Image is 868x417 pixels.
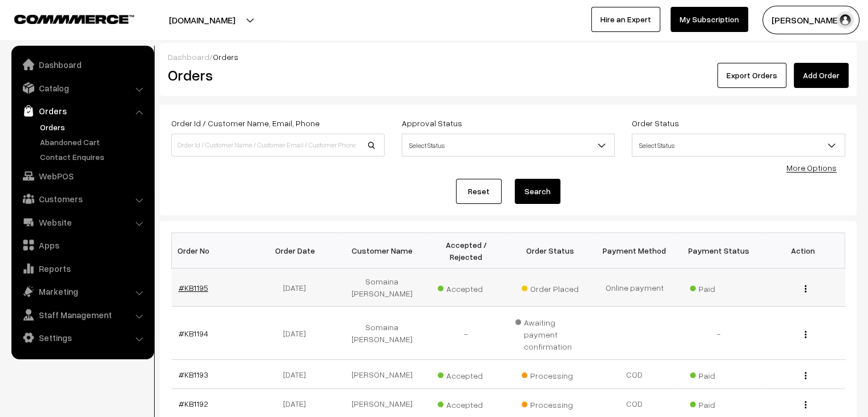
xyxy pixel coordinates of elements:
[179,283,208,292] a: #KB1195
[14,212,150,232] a: Website
[129,6,275,34] button: [DOMAIN_NAME]
[114,66,123,75] img: tab_keywords_by_traffic_grey.svg
[14,78,150,98] a: Catalog
[213,52,239,62] span: Orders
[677,233,761,268] th: Payment Status
[172,233,256,268] th: Order No
[805,401,806,408] img: Menu
[14,54,150,75] a: Dashboard
[402,135,615,155] span: Select Status
[456,179,502,204] a: Reset
[522,367,579,382] span: Processing
[508,233,593,268] th: Order Status
[14,327,150,348] a: Settings
[18,18,27,27] img: logo_orange.svg
[515,314,586,352] span: Awaiting payment confirmation
[37,136,150,148] a: Abandoned Cart
[340,268,425,307] td: Somaina [PERSON_NAME]
[591,7,660,32] a: Hire an Expert
[522,280,579,295] span: Order Placed
[671,7,748,32] a: My Subscription
[402,117,462,129] label: Approval Status
[438,396,495,411] span: Accepted
[632,135,845,155] span: Select Status
[18,30,27,39] img: website_grey.svg
[837,11,854,29] img: user
[14,258,150,279] a: Reports
[14,101,150,121] a: Orders
[14,281,150,302] a: Marketing
[632,117,679,129] label: Order Status
[762,6,859,34] button: [PERSON_NAME]…
[805,372,806,379] img: Menu
[717,63,786,88] button: Export Orders
[256,268,340,307] td: [DATE]
[690,367,747,382] span: Paid
[592,268,677,307] td: Online payment
[438,280,495,295] span: Accepted
[179,370,208,379] a: #KB1193
[690,280,747,295] span: Paid
[340,307,425,360] td: Somaina [PERSON_NAME]
[340,360,425,389] td: [PERSON_NAME]
[179,399,208,408] a: #KB1192
[794,63,849,88] a: Add Order
[256,233,340,268] th: Order Date
[522,396,579,411] span: Processing
[31,66,40,75] img: tab_domain_overview_orange.svg
[402,134,615,157] span: Select Status
[805,331,806,338] img: Menu
[805,285,806,292] img: Menu
[515,179,560,204] button: Search
[424,233,508,268] th: Accepted / Rejected
[168,66,383,84] h2: Orders
[592,233,677,268] th: Payment Method
[179,328,208,338] a: #KB1194
[14,235,150,255] a: Apps
[438,367,495,382] span: Accepted
[14,166,150,186] a: WebPOS
[256,307,340,360] td: [DATE]
[592,360,677,389] td: COD
[340,233,425,268] th: Customer Name
[126,67,192,75] div: Keywords by Traffic
[168,52,209,62] a: Dashboard
[14,189,150,209] a: Customers
[761,233,845,268] th: Action
[32,18,56,27] div: v 4.0.25
[786,163,837,173] a: More Options
[37,151,150,163] a: Contact Enquires
[632,134,845,157] span: Select Status
[37,121,150,133] a: Orders
[171,134,385,157] input: Order Id / Customer Name / Customer Email / Customer Phone
[256,360,340,389] td: [DATE]
[14,15,134,23] img: COMMMERCE
[168,51,849,63] div: /
[14,304,150,325] a: Staff Management
[690,396,747,411] span: Paid
[424,307,508,360] td: -
[14,11,114,25] a: COMMMERCE
[30,30,126,39] div: Domain: [DOMAIN_NAME]
[171,117,320,129] label: Order Id / Customer Name, Email, Phone
[43,67,102,75] div: Domain Overview
[677,307,761,360] td: -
